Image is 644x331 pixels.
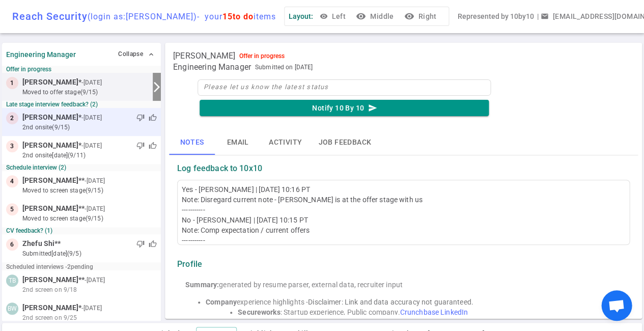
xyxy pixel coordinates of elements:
small: - [DATE] [81,141,102,150]
small: - [DATE] [85,275,105,285]
button: Notes [169,130,215,155]
i: send [368,103,377,113]
span: [PERSON_NAME] [22,302,78,313]
small: - [DATE] [85,176,105,185]
span: thumb_down [136,240,145,248]
span: - your items [197,12,276,21]
small: Schedule interview (2) [6,164,157,171]
small: moved to Screen stage (9/15) [22,186,157,195]
small: - [DATE] [81,304,102,313]
span: [PERSON_NAME] [173,51,235,61]
strong: Secureworks [238,308,280,316]
small: submitted [DATE] (9/5) [22,249,157,258]
div: Open chat [601,290,632,321]
span: expand_less [147,50,155,59]
span: 2nd screen on 9/25 [22,313,77,322]
span: [PERSON_NAME] [22,274,78,285]
div: TB [6,274,18,287]
div: 3 [6,140,18,152]
i: visibility [356,11,366,21]
span: Zhefu Shi [22,238,54,249]
span: email [540,12,548,20]
button: visibilityRight [402,7,440,26]
strong: Engineering Manager [6,50,76,59]
span: [PERSON_NAME] [22,140,78,151]
small: - [DATE] [81,113,102,122]
span: [PERSON_NAME] [22,77,78,88]
div: 2 [6,112,18,124]
small: 2nd Onsite [DATE] (9/11) [22,151,157,160]
div: Offer in progress [239,52,285,60]
span: [PERSON_NAME] [22,175,78,186]
div: basic tabs example [169,130,638,155]
span: thumb_up [149,240,157,248]
small: Offer in progress [6,66,157,73]
span: 2nd screen on 9/18 [22,285,77,294]
div: 4 [6,175,18,187]
span: thumb_down [136,142,145,150]
button: Collapse [116,47,157,62]
button: Left [317,7,350,26]
button: Email [215,130,261,155]
small: moved to Offer stage (9/15) [22,88,149,97]
div: 5 [6,203,18,215]
span: 15 to do [222,12,254,21]
div: Reach Security [12,10,276,22]
span: Disclaimer: Link and data accuracy not guaranteed. [308,298,473,306]
a: LinkedIn [440,308,468,316]
strong: Summary: [185,281,219,289]
div: generated by resume parser, external data, recruiter input [185,280,622,290]
span: thumb_down [136,114,145,122]
button: Notify 10 By 10send [200,100,489,117]
div: 1 [6,77,18,89]
div: BW [6,302,18,315]
li: experience highlights - [206,297,622,307]
i: arrow_forward_ios [151,81,163,93]
strong: Log feedback to 10x10 [177,163,262,174]
span: Layout: [289,12,313,20]
small: CV feedback? (1) [6,227,157,234]
strong: Company [206,298,237,306]
small: - [DATE] [85,204,105,213]
span: visibility [319,12,327,20]
small: moved to Screen stage (9/15) [22,214,157,223]
small: Scheduled interviews - 2 pending [6,263,93,270]
span: [PERSON_NAME] [22,112,78,123]
a: Crunchbase [400,308,438,316]
span: [PERSON_NAME] [22,203,78,214]
small: - [DATE] [81,78,102,87]
span: Engineering Manager [173,62,251,72]
button: Activity [261,130,310,155]
button: Job feedback [310,130,379,155]
span: Submitted on [DATE] [255,62,313,72]
span: thumb_up [149,114,157,122]
li: : Startup experience, Public company. [238,307,622,317]
span: thumb_up [149,142,157,150]
small: 2nd Onsite (9/15) [22,123,157,132]
div: 6 [6,238,18,251]
button: visibilityMiddle [354,7,398,26]
div: Yes - [PERSON_NAME] | [DATE] 10:16 PT Note: Disregard current note - [PERSON_NAME] is at the offe... [182,184,625,286]
strong: Profile [177,259,202,269]
small: Late stage interview feedback? (2) [6,101,157,108]
i: visibility [404,11,414,21]
span: (login as: [PERSON_NAME] ) [88,12,197,21]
